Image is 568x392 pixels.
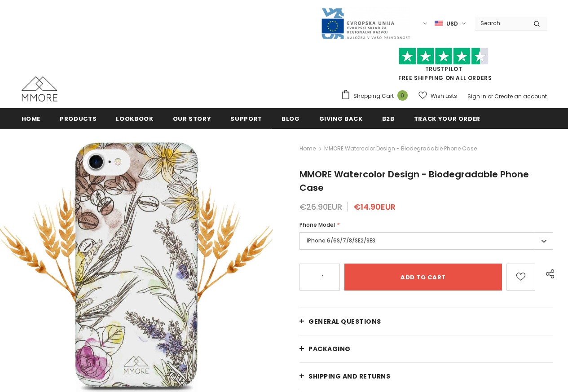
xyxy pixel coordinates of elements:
a: Create an account [494,92,547,100]
span: support [230,115,262,123]
a: Home [22,108,41,128]
a: Our Story [173,108,211,128]
span: USD [446,19,458,28]
span: Blog [282,115,300,123]
a: Shipping and returns [299,363,553,390]
span: Our Story [173,115,211,123]
a: Track your order [414,108,480,128]
a: Sign In [467,92,486,100]
span: B2B [382,115,395,123]
a: Shopping Cart 0 [341,89,412,103]
span: Products [60,115,97,123]
a: PACKAGING [299,335,553,362]
span: Lookbook [116,115,153,123]
span: MMORE Watercolor Design - Biodegradable Phone Case [299,168,529,194]
span: Phone Model [299,221,335,229]
a: Products [60,108,97,128]
label: iPhone 6/6S/7/8/SE2/SE3 [299,232,553,250]
span: or [488,92,493,100]
a: Wish Lists [418,88,457,104]
a: Trustpilot [425,65,462,73]
span: 0 [397,90,408,101]
input: Search Site [475,17,527,30]
span: Track your order [414,115,480,123]
span: Giving back [319,115,363,123]
a: Home [299,143,316,154]
span: Wish Lists [431,92,457,101]
a: Lookbook [116,108,153,128]
a: support [230,108,262,128]
img: Trust Pilot Stars [399,48,489,65]
span: Home [22,115,41,123]
input: Add to cart [344,264,502,291]
span: General Questions [308,317,381,326]
span: €26.90EUR [299,201,342,212]
a: Giving back [319,108,363,128]
img: MMORE Cases [22,76,57,101]
span: PACKAGING [308,344,351,353]
img: USD [435,20,443,27]
span: Shopping Cart [353,92,394,101]
span: MMORE Watercolor Design - Biodegradable Phone Case [324,143,477,154]
a: Javni Razpis [321,19,410,27]
a: B2B [382,108,395,128]
span: Shipping and returns [308,372,390,381]
a: Blog [282,108,300,128]
span: FREE SHIPPING ON ALL ORDERS [341,52,547,82]
img: Javni Razpis [321,7,410,40]
a: General Questions [299,308,553,335]
span: €14.90EUR [354,201,396,212]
